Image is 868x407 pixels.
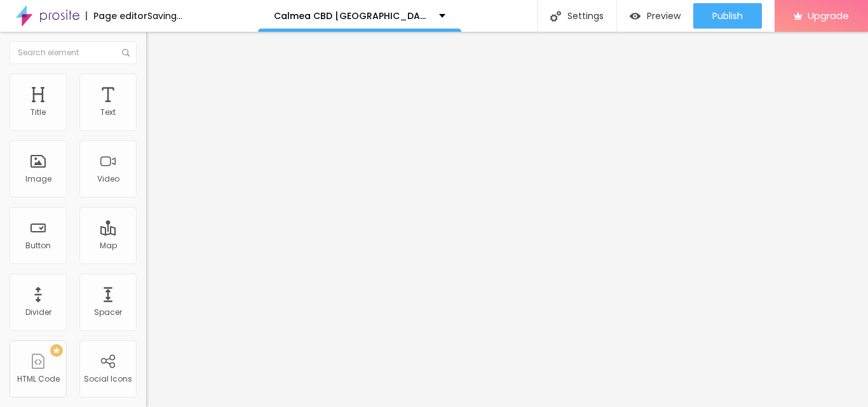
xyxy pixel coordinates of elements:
[25,175,51,183] div: Image
[25,308,51,317] div: Divider
[100,241,117,250] div: Map
[617,3,693,29] button: Preview
[97,175,119,183] div: Video
[86,11,147,20] div: Page editor
[10,41,137,64] input: Search element
[712,11,743,21] span: Publish
[808,10,849,21] span: Upgrade
[146,32,868,407] iframe: Editor
[630,11,641,22] img: view-1.svg
[84,375,132,384] div: Social Icons
[693,3,762,29] button: Publish
[274,11,430,20] p: Calmea CBD [GEOGRAPHIC_DATA]
[94,308,122,317] div: Spacer
[100,108,116,117] div: Text
[25,241,51,250] div: Button
[550,11,561,22] img: Icone
[147,11,182,20] div: Saving...
[122,49,130,57] img: Icone
[647,11,681,21] span: Preview
[31,108,46,117] div: Title
[17,375,60,384] div: HTML Code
